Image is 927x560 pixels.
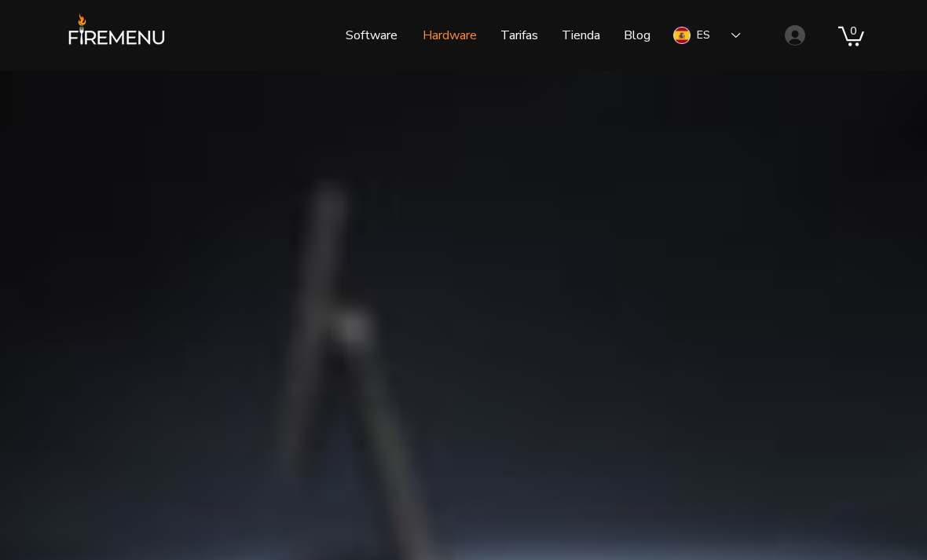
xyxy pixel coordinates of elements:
p: Tarifas [493,16,546,55]
p: Tienda [554,16,608,55]
p: Software [338,16,405,55]
div: ES [697,27,710,43]
a: Software [334,16,409,55]
a: Hardware [409,16,489,55]
a: Tienda [550,16,612,55]
img: FireMenu logo [63,12,170,57]
iframe: Wix Chat [853,486,927,560]
a: Blog [612,16,662,55]
img: Spanish [673,27,691,44]
a: Carrito con 0 ítems [838,24,864,46]
p: Blog [616,16,658,55]
text: 0 [850,24,856,37]
div: Language Selector: Spanish [662,17,752,53]
nav: Sitio [218,16,662,55]
p: Hardware [415,16,485,55]
a: Tarifas [489,16,550,55]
